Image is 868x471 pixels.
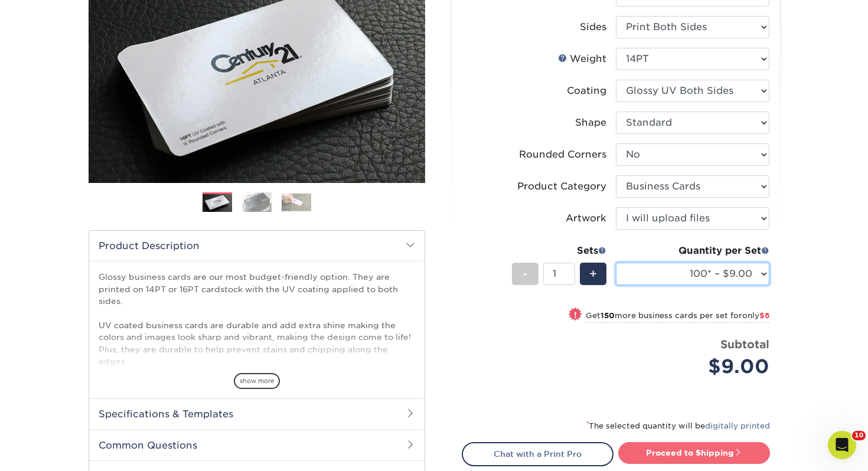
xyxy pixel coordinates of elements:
small: Get more business cards per set for [586,311,769,323]
span: 10 [852,431,866,440]
div: Rounded Corners [519,148,606,162]
a: Proceed to Shipping [618,442,770,463]
div: Sets [512,244,606,258]
div: Sides [580,20,606,34]
div: Weight [558,52,606,66]
div: Product Category [517,179,606,194]
div: Shape [575,116,606,130]
span: $8 [759,311,769,320]
a: Chat with a Print Pro [462,442,614,466]
a: digitally printed [705,421,770,430]
div: $9.00 [625,352,769,381]
span: - [523,265,528,283]
h2: Product Description [89,231,425,261]
small: The selected quantity will be [586,421,770,430]
span: + [589,265,597,283]
strong: Subtotal [720,338,769,351]
iframe: Intercom live chat [828,431,856,459]
span: only [742,311,769,320]
div: Artwork [566,211,606,225]
span: ! [574,309,577,321]
p: Glossy business cards are our most budget-friendly option. They are printed on 14PT or 16PT cards... [99,271,415,427]
h2: Specifications & Templates [89,398,425,429]
h2: Common Questions [89,430,425,460]
div: Quantity per Set [616,244,769,258]
img: Business Cards 02 [242,192,272,212]
div: Coating [567,84,606,98]
img: Business Cards 03 [282,193,311,211]
span: show more [234,373,280,389]
strong: 150 [601,311,615,320]
img: Business Cards 01 [203,188,232,218]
